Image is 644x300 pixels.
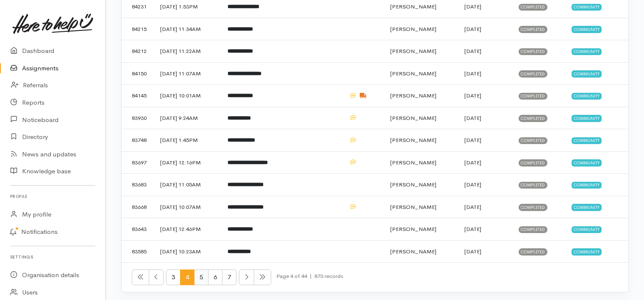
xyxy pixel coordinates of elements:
span: Completed [519,70,548,77]
span: [PERSON_NAME] [390,25,436,33]
span: 3 [166,269,180,285]
span: Community [572,115,602,122]
td: [DATE] 1:45PM [153,129,221,152]
time: [DATE] [464,47,481,55]
td: 83668 [122,196,153,218]
td: 84215 [122,18,153,40]
span: 7 [222,269,236,285]
span: [PERSON_NAME] [390,203,436,211]
td: [DATE] 10:07AM [153,196,221,218]
td: [DATE] 10:01AM [153,85,221,107]
small: Page 4 of 44 870 records [276,269,343,292]
span: Completed [519,137,548,144]
td: [DATE] 9:24AM [153,107,221,129]
td: 83748 [122,129,153,152]
td: [DATE] 10:23AM [153,240,221,262]
span: Community [572,4,602,11]
time: [DATE] [464,248,481,255]
time: [DATE] [464,181,481,188]
time: [DATE] [464,114,481,122]
span: 4 [180,269,194,285]
td: 84150 [122,62,153,85]
span: [PERSON_NAME] [390,225,436,233]
td: 83697 [122,151,153,174]
time: [DATE] [464,203,481,211]
span: Community [572,248,602,255]
td: 84212 [122,40,153,63]
span: Community [572,26,602,33]
span: Community [572,226,602,233]
span: 5 [194,269,208,285]
td: 83643 [122,218,153,241]
span: [PERSON_NAME] [390,248,436,255]
span: Completed [519,226,548,233]
span: Completed [519,159,548,166]
span: [PERSON_NAME] [390,47,436,55]
time: [DATE] [464,70,481,77]
span: [PERSON_NAME] [390,136,436,144]
time: [DATE] [464,25,481,33]
span: Completed [519,182,548,189]
td: 83585 [122,240,153,262]
span: [PERSON_NAME] [390,70,436,77]
td: [DATE] 11:22AM [153,40,221,63]
time: [DATE] [464,225,481,233]
span: 6 [208,269,222,285]
span: | [310,272,312,280]
span: Community [572,93,602,100]
h6: Profile [10,191,95,202]
span: Community [572,159,602,166]
span: [PERSON_NAME] [390,114,436,122]
td: [DATE] 11:07AM [153,62,221,85]
span: Completed [519,48,548,55]
span: Community [572,48,602,55]
span: [PERSON_NAME] [390,181,436,188]
span: Completed [519,248,548,255]
span: Completed [519,93,548,100]
span: Community [572,204,602,211]
td: 83930 [122,107,153,129]
td: [DATE] 12:46PM [153,218,221,241]
span: Community [572,137,602,144]
span: [PERSON_NAME] [390,159,436,166]
td: [DATE] 11:34AM [153,18,221,40]
td: 84145 [122,85,153,107]
time: [DATE] [464,3,481,10]
span: Completed [519,204,548,211]
span: Completed [519,26,548,33]
td: 83683 [122,174,153,196]
td: [DATE] 12:16PM [153,151,221,174]
span: Completed [519,4,548,11]
td: [DATE] 11:05AM [153,174,221,196]
span: Community [572,70,602,77]
time: [DATE] [464,136,481,144]
span: Community [572,182,602,189]
time: [DATE] [464,92,481,99]
span: [PERSON_NAME] [390,92,436,99]
span: [PERSON_NAME] [390,3,436,10]
span: Completed [519,115,548,122]
h6: Settings [10,251,95,263]
time: [DATE] [464,159,481,166]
